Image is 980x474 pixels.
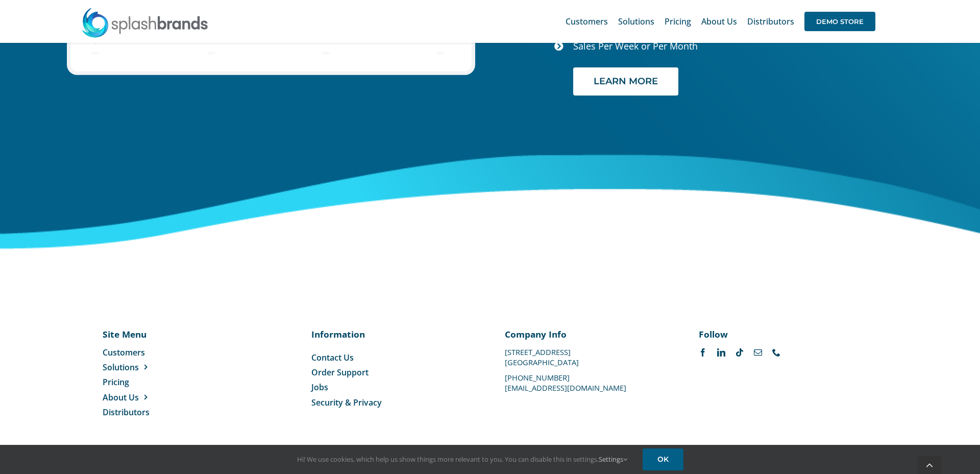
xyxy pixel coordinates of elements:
span: Pricing [103,376,129,388]
a: Settings [599,455,627,464]
a: Distributors [103,407,207,418]
span: About Us [701,17,737,26]
p: Information [311,328,475,340]
span: Distributors [103,407,150,418]
a: Distributors [747,5,794,38]
img: SplashBrands.com Logo [81,7,209,38]
a: Security & Privacy [311,397,475,408]
span: LEARN MORE [594,76,658,87]
a: DEMO STORE [804,5,875,38]
a: Order Support [311,367,475,378]
span: Sales Per Week or Per Month [573,40,698,52]
p: Follow [699,328,863,340]
span: Pricing [665,17,691,26]
nav: Menu [103,347,207,418]
a: LEARN MORE [573,67,678,96]
span: Solutions [103,362,139,373]
span: Contact Us [311,352,354,363]
a: Solutions [103,362,207,373]
span: Hi! We use cookies, which help us show things more relevant to you. You can disable this in setti... [297,455,627,464]
a: Pricing [103,376,207,388]
a: Customers [103,347,207,358]
p: Company Info [505,328,669,340]
span: Distributors [747,17,794,26]
span: Customers [566,17,608,26]
nav: Menu [311,352,475,409]
a: phone [772,348,780,357]
span: Jobs [311,382,328,393]
a: Pricing [665,5,691,38]
a: linkedin [717,348,725,357]
a: mail [754,348,762,357]
a: About Us [103,392,207,403]
a: Contact Us [311,352,475,363]
nav: Main Menu Sticky [566,5,875,38]
span: Security & Privacy [311,397,382,408]
span: Order Support [311,367,369,378]
a: facebook [699,348,707,357]
span: Solutions [618,17,654,26]
a: tiktok [736,348,744,357]
a: Customers [566,5,608,38]
span: DEMO STORE [804,12,875,31]
p: Site Menu [103,328,207,340]
span: About Us [103,392,139,403]
span: Customers [103,347,145,358]
a: Jobs [311,382,475,393]
a: OK [643,448,683,470]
